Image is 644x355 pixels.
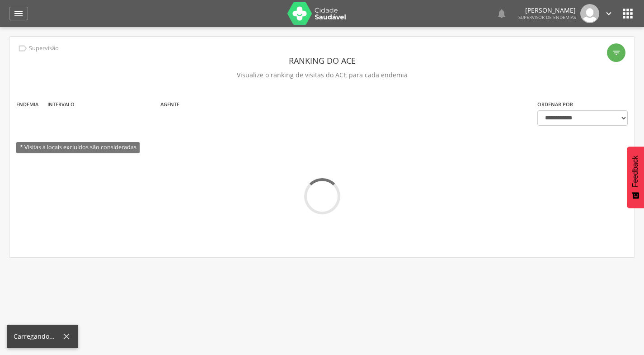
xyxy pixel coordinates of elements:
button: Feedback - Mostrar pesquisa [627,147,644,208]
a:  [9,7,28,20]
span: * Visitas à locais excluídos são consideradas [16,142,140,153]
p: Supervisão [29,45,59,52]
a:  [496,4,507,23]
label: Intervalo [47,101,75,108]
label: Ordenar por [537,101,573,108]
label: Endemia [16,101,38,108]
i:  [620,6,635,21]
p: [PERSON_NAME] [518,7,576,14]
header: Ranking do ACE [16,52,628,69]
label: Agente [160,101,179,108]
i:  [496,8,507,19]
i:  [604,9,614,19]
div: Filtro [607,43,625,62]
span: Feedback [631,156,639,187]
span: Supervisor de Endemias [518,14,576,20]
a:  [604,4,614,23]
i:  [612,48,621,57]
i:  [13,8,24,19]
i:  [18,43,28,53]
p: Visualize o ranking de visitas do ACE para cada endemia [16,69,628,81]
